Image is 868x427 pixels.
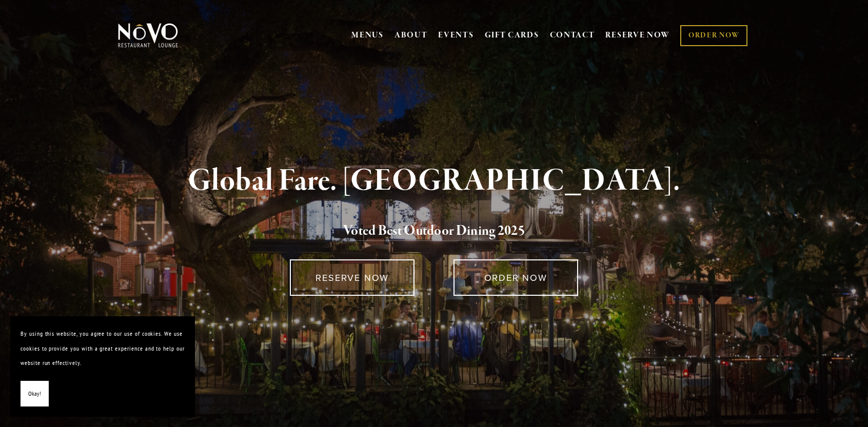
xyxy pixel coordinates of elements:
a: GIFT CARDS [485,26,539,45]
img: Novo Restaurant &amp; Lounge [116,23,180,48]
p: By using this website, you agree to our use of cookies. We use cookies to provide you with a grea... [21,327,185,371]
a: Voted Best Outdoor Dining 202 [343,222,518,241]
a: CONTACT [550,26,595,45]
section: Cookie banner [10,316,195,417]
span: Okay! [28,387,41,401]
a: RESERVE NOW [605,26,670,45]
a: MENUS [351,30,384,40]
a: RESERVE NOW [290,259,415,296]
strong: Global Fare. [GEOGRAPHIC_DATA]. [188,161,680,200]
button: Okay! [21,381,49,407]
a: EVENTS [438,30,474,40]
h2: 5 [135,220,733,242]
a: ORDER NOW [453,259,578,296]
a: ORDER NOW [680,25,747,46]
a: ABOUT [394,30,428,40]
